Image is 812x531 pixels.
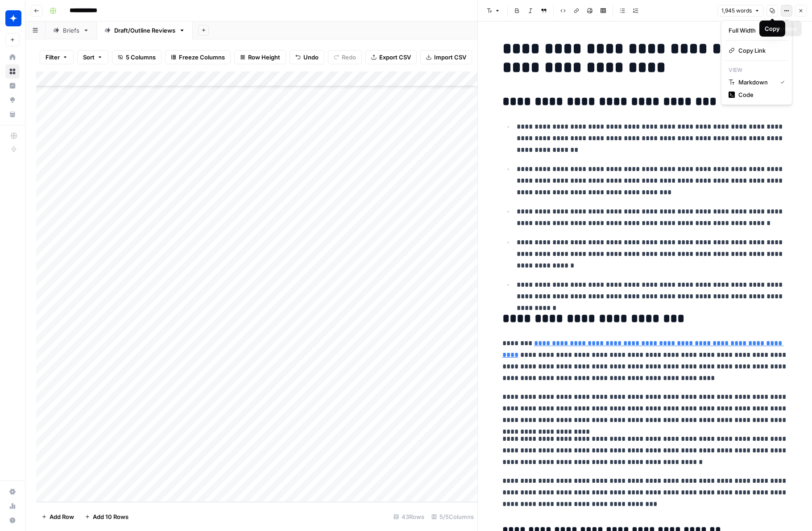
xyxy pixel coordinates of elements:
[328,50,362,64] button: Redo
[97,21,193,39] a: Draft/Outline Reviews
[5,64,20,79] a: Browse
[114,26,175,35] div: Draft/Outline Reviews
[738,46,781,55] span: Copy Link
[729,26,770,35] div: Full Width
[738,78,773,87] span: Markdown
[434,53,466,62] span: Import CSV
[5,10,21,26] img: Wiz Logo
[234,50,286,64] button: Row Height
[420,50,472,64] button: Import CSV
[342,53,356,62] span: Redo
[738,90,781,99] span: Code
[112,50,162,64] button: 5 Columns
[290,50,324,64] button: Undo
[5,485,20,499] a: Settings
[46,21,97,39] a: Briefs
[721,7,752,15] span: 1,945 words
[179,53,225,62] span: Freeze Columns
[5,107,20,121] a: Your Data
[5,79,20,93] a: Insights
[79,510,134,524] button: Add 10 Rows
[83,53,95,62] span: Sort
[428,510,477,524] div: 5/5 Columns
[63,26,79,35] div: Briefs
[50,512,74,521] span: Add Row
[5,50,20,64] a: Home
[5,93,20,107] a: Opportunities
[390,510,428,524] div: 43 Rows
[5,513,20,527] button: Help + Support
[303,53,319,62] span: Undo
[126,53,156,62] span: 5 Columns
[5,7,20,29] button: Workspace: Wiz
[5,499,20,513] a: Usage
[365,50,417,64] button: Export CSV
[379,53,411,62] span: Export CSV
[40,50,74,64] button: Filter
[725,64,788,76] p: View
[248,53,280,62] span: Row Height
[36,510,79,524] button: Add Row
[77,50,108,64] button: Sort
[717,5,764,17] button: 1,945 words
[165,50,231,64] button: Freeze Columns
[46,53,60,62] span: Filter
[93,512,128,521] span: Add 10 Rows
